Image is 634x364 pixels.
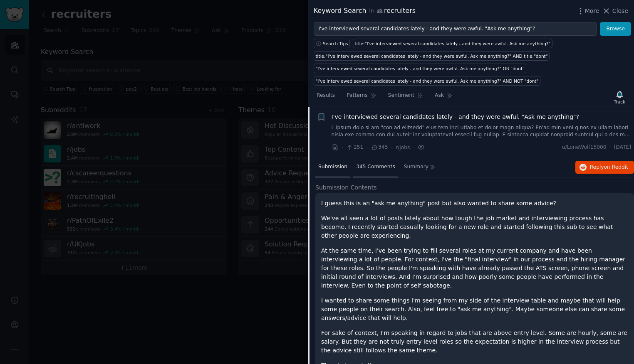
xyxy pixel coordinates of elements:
[332,124,632,139] a: L ipsum dolo si am "con ad elitsedd" eius tem inci utlabo et dolor magn aliqua? En'ad min veni q ...
[404,163,428,171] span: Summary
[602,7,628,15] button: Close
[321,329,628,355] p: For sake of context, I'm speaking in regard to jobs that are above entry level. Some are hourly, ...
[435,92,444,99] span: Ask
[314,39,350,48] button: Search Tips
[576,7,599,15] button: More
[388,92,414,99] span: Sentiment
[614,99,625,105] div: Track
[396,145,410,150] span: r/jobs
[346,144,363,151] span: 251
[314,6,416,16] div: Keyword Search recruiters
[315,183,377,192] span: Submission Contents
[316,53,548,59] div: title:"I've interviewed several candidates lately - and they were awful. Ask me anything?" AND ti...
[314,89,338,106] a: Results
[371,144,388,151] span: 345
[321,199,628,208] p: I guess this is an "ask me anything" post but also wanted to share some advice?
[321,214,628,240] p: We've all seen a lot of posts lately about how tough the job market and interviewing process has ...
[316,66,525,71] div: "I've interviewed several candidates lately - and they were awful. Ask me anything?" OR "dont"
[318,163,347,171] span: Submission
[342,143,343,152] span: ·
[317,92,335,99] span: Results
[604,164,628,170] span: on Reddit
[316,78,539,84] div: "I've interviewed several candidates lately - and they were awful. Ask me anything?" AND NOT "dont"
[332,113,579,121] a: I've interviewed several candidates lately - and they were awful. "Ask me anything"?
[614,144,631,151] span: [DATE]
[347,92,367,99] span: Patterns
[575,161,634,174] button: Replyon Reddit
[314,64,526,73] a: "I've interviewed several candidates lately - and they were awful. Ask me anything?" OR "dont"
[391,143,393,152] span: ·
[344,89,379,106] a: Patterns
[369,7,374,15] span: in
[413,143,414,152] span: ·
[314,51,550,61] a: title:"I've interviewed several candidates lately - and they were awful. Ask me anything?" AND ti...
[366,143,368,152] span: ·
[562,144,607,151] span: u/LoneWolf15000
[432,89,456,106] a: Ask
[585,7,599,15] span: More
[321,296,628,322] p: I wanted to share some things I'm seeing from my side of the interview table and maybe that will ...
[611,89,628,106] button: Track
[355,41,551,47] div: title:"I've interviewed several candidates lately - and they were awful. Ask me anything?"
[385,89,426,106] a: Sentiment
[356,163,395,171] span: 345 Comments
[609,144,611,151] span: ·
[314,22,597,36] input: Try a keyword related to your business
[600,22,631,36] button: Browse
[321,246,628,290] p: At the same time, I've been trying to fill several roles at my current company and have been inte...
[314,76,540,86] a: "I've interviewed several candidates lately - and they were awful. Ask me anything?" AND NOT "dont"
[612,7,628,15] span: Close
[323,41,348,47] span: Search Tips
[590,164,628,171] span: Reply
[353,39,552,48] a: title:"I've interviewed several candidates lately - and they were awful. Ask me anything?"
